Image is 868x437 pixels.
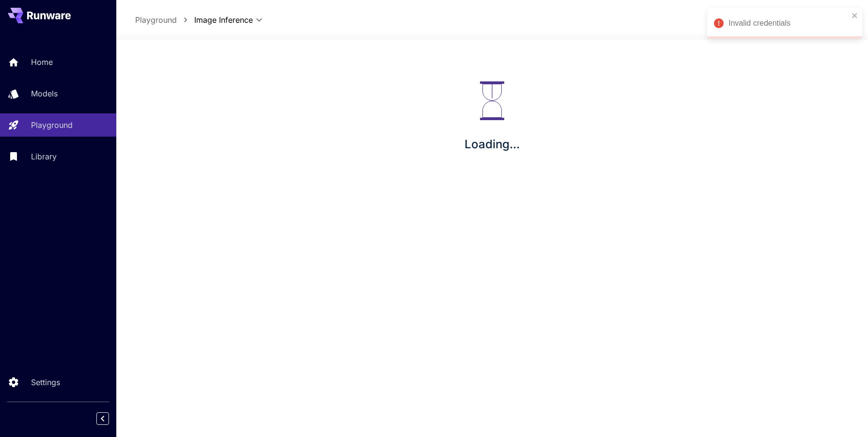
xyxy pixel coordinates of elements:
[104,410,116,427] div: Collapse sidebar
[31,56,53,68] p: Home
[852,12,858,19] button: close
[194,14,253,26] span: Image Inference
[31,376,60,388] p: Settings
[31,151,57,162] p: Library
[728,17,849,29] div: Invalid credentials
[465,136,520,153] p: Loading...
[31,88,58,99] p: Models
[31,119,73,131] p: Playground
[96,412,109,425] button: Collapse sidebar
[135,14,194,26] nav: breadcrumb
[135,14,177,26] a: Playground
